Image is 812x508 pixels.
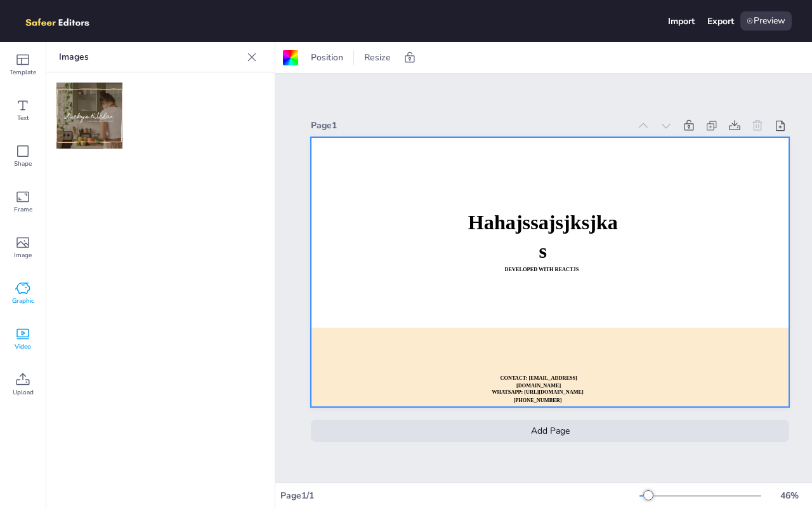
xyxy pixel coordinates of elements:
span: Video [15,342,31,352]
span: Upload [13,387,34,398]
img: logo.png [20,11,108,30]
div: Preview [740,11,792,30]
div: 46 % [774,490,804,502]
span: Shape [14,159,32,169]
div: Page 1 / 1 [280,490,639,502]
span: Position [308,51,346,63]
div: Add Page [311,420,789,442]
span: Template [10,67,36,77]
strong: CONTACT: [EMAIL_ADDRESS][DOMAIN_NAME] [501,375,577,389]
strong: WHATSAPP: [URL][DOMAIN_NAME][PHONE_NUMBER] [492,389,584,403]
div: Export [707,15,734,27]
strong: DEVELOPED WITH REACTJS [505,266,579,272]
span: Image [14,250,32,260]
span: Hahajssajsjksjkas [468,211,618,262]
p: Images [59,42,242,72]
div: Page 1 [311,119,629,131]
span: Graphic [12,296,34,306]
span: Frame [14,204,32,215]
img: 400w-IVVQCZOr1K4.jpg [56,83,122,149]
span: Resize [362,51,393,63]
div: Import [668,15,695,27]
span: Text [17,113,29,123]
